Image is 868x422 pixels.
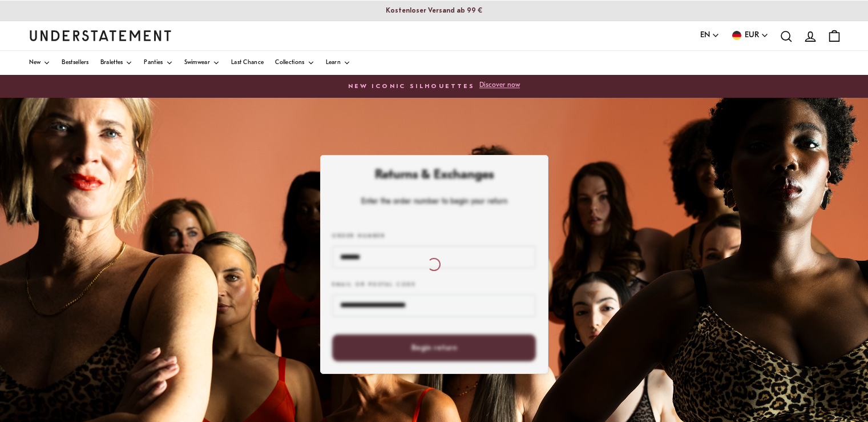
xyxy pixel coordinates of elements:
span: Bestsellers [62,60,88,66]
a: Learn [326,51,351,75]
span: New [29,60,41,66]
span: Last Chance [231,60,264,66]
h6: New Iconic Silhouettes [348,83,475,90]
span: EUR [745,29,759,42]
a: Understatement Homepage [29,30,172,41]
p: Discover now [479,81,520,89]
button: EUR [731,29,769,42]
a: Panties [144,51,172,75]
a: Last Chance [231,51,264,75]
a: Collections [275,51,314,75]
a: New Iconic Silhouettes Discover now [11,78,857,94]
span: Panties [144,60,163,66]
span: Collections [275,60,304,66]
a: Bralettes [100,51,133,75]
a: Bestsellers [62,51,88,75]
a: Swimwear [184,51,220,75]
a: New [29,51,51,75]
span: Swimwear [184,60,210,66]
span: EN [700,29,710,42]
button: EN [700,29,720,42]
span: Learn [326,60,341,66]
span: Bralettes [100,60,123,66]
